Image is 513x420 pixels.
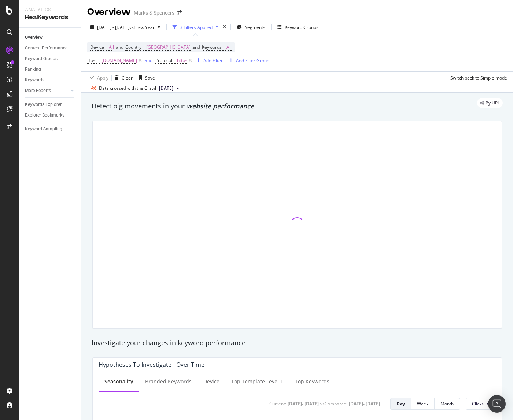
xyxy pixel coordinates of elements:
span: [GEOGRAPHIC_DATA] [146,42,191,52]
div: legacy label [477,98,503,108]
button: Clicks [466,398,496,410]
span: https [177,55,187,66]
div: Analytics [25,6,75,13]
span: and [192,44,200,50]
div: Keywords [25,76,44,84]
div: Branded Keywords [145,378,192,385]
a: Content Performance [25,44,76,52]
div: Clear [122,75,133,81]
div: Add Filter Group [236,58,269,64]
div: Ranking [25,66,41,73]
div: Hypotheses to Investigate - Over Time [99,361,204,368]
span: = [143,44,145,50]
a: More Reports [25,87,69,95]
span: Clicks [472,401,484,407]
div: Add Filter [203,58,223,64]
a: Keywords Explorer [25,101,76,108]
div: Current: [269,401,286,407]
div: Device [203,378,219,385]
div: RealKeywords [25,13,75,22]
div: Day [396,401,405,407]
span: vs Prev. Year [129,24,155,30]
button: [DATE] [156,84,182,93]
div: Investigate your changes in keyword performance [92,338,503,348]
div: and [145,57,152,63]
div: Switch back to Simple mode [450,75,507,81]
div: Save [145,75,155,81]
button: Month [435,398,460,410]
span: All [109,42,114,52]
button: Switch back to Simple mode [447,72,507,84]
span: [DATE] - [DATE] [97,24,129,30]
span: All [226,42,232,52]
div: 3 Filters Applied [180,24,213,30]
div: times [221,23,228,31]
div: Open Intercom Messenger [488,395,506,413]
div: Marks & Spencers [134,9,174,16]
div: Overview [87,6,131,18]
div: Data crossed with the Crawl [99,85,156,92]
div: Top Template Level 1 [231,378,283,385]
div: Keyword Groups [285,24,318,30]
div: [DATE] - [DATE] [288,401,319,407]
a: Overview [25,34,76,41]
div: Top Keywords [295,378,329,385]
div: Keyword Sampling [25,125,62,133]
span: [DOMAIN_NAME] [102,55,137,66]
span: and [116,44,123,50]
div: Explorer Bookmarks [25,111,64,119]
span: Host [87,57,97,63]
a: Keywords [25,76,76,84]
button: Save [136,72,155,84]
span: Keywords [202,44,222,50]
button: Clear [112,72,133,84]
button: Add Filter [193,56,223,65]
a: Ranking [25,66,76,73]
div: Week [417,401,428,407]
div: Overview [25,34,43,41]
div: Month [440,401,454,407]
div: Keyword Groups [25,55,58,63]
a: Keyword Sampling [25,125,76,133]
a: Keyword Groups [25,55,76,63]
span: = [223,44,225,50]
button: Segments [234,21,268,33]
span: 2025 Aug. 30th [159,85,173,92]
div: Apply [97,75,108,81]
span: = [173,57,176,63]
div: [DATE] - [DATE] [349,401,380,407]
div: More Reports [25,87,51,95]
button: Day [390,398,411,410]
div: vs Compared : [320,401,347,407]
div: arrow-right-arrow-left [177,10,182,15]
span: = [105,44,108,50]
button: Apply [87,72,108,84]
span: = [98,57,100,63]
button: [DATE] - [DATE]vsPrev. Year [87,21,163,33]
span: Segments [245,24,265,30]
span: Protocol [155,57,172,63]
div: Content Performance [25,44,67,52]
span: By URL [486,101,500,105]
a: Explorer Bookmarks [25,111,76,119]
div: Seasonality [104,378,133,385]
button: Keyword Groups [274,21,321,33]
span: Country [125,44,141,50]
button: Week [411,398,435,410]
button: Add Filter Group [226,56,269,65]
button: and [145,57,152,64]
span: Device [90,44,104,50]
button: 3 Filters Applied [170,21,221,33]
div: Keywords Explorer [25,101,62,108]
